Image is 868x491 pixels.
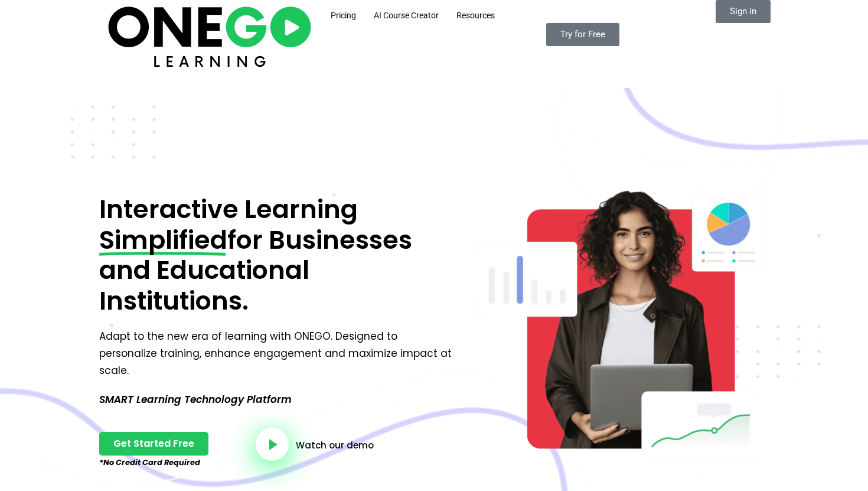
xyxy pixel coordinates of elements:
a: Get Started Free [99,432,208,456]
a: Watch our demo [296,441,374,450]
a: Try for Free [546,23,619,46]
span: Get Started Free [113,439,194,448]
p: SMART Learning Technology Platform [99,391,456,408]
span: Simplified [99,225,227,256]
em: *No Credit Card Required [99,457,200,468]
span: for Businesses and Educational Institutions. [99,222,412,318]
span: Interactive Learning [99,191,358,227]
p: Adapt to the new era of learning with ONEGO. Designed to personalize training, enhance engagement... [99,328,456,379]
span: Sign in [730,7,756,16]
a: video-button [256,428,289,461]
span: Try for Free [560,30,605,39]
